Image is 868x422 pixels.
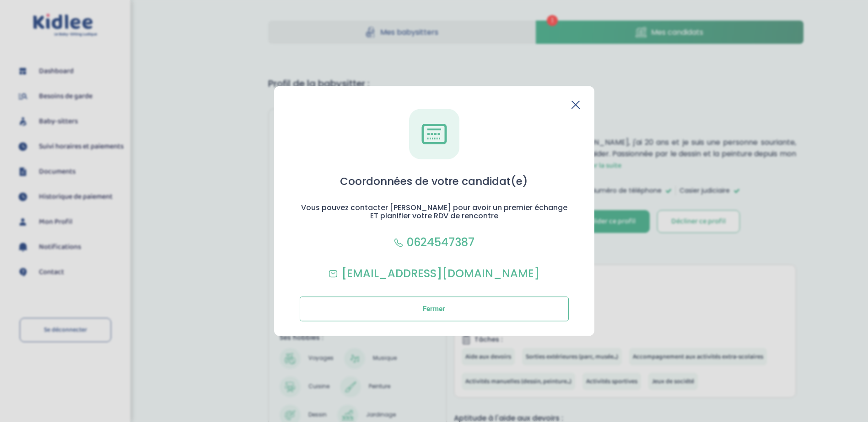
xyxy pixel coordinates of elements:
[300,204,569,220] h2: Vous pouvez contacter [PERSON_NAME] pour avoir un premier échange ET planifier votre RDV de renco...
[394,235,474,251] a: 0624547387
[407,235,474,251] p: 0624547387
[341,266,539,282] p: [EMAIL_ADDRESS][DOMAIN_NAME]
[340,174,528,189] h1: Coordonnées de votre candidat(e)
[329,266,539,282] a: [EMAIL_ADDRESS][DOMAIN_NAME]
[300,297,569,322] button: Fermer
